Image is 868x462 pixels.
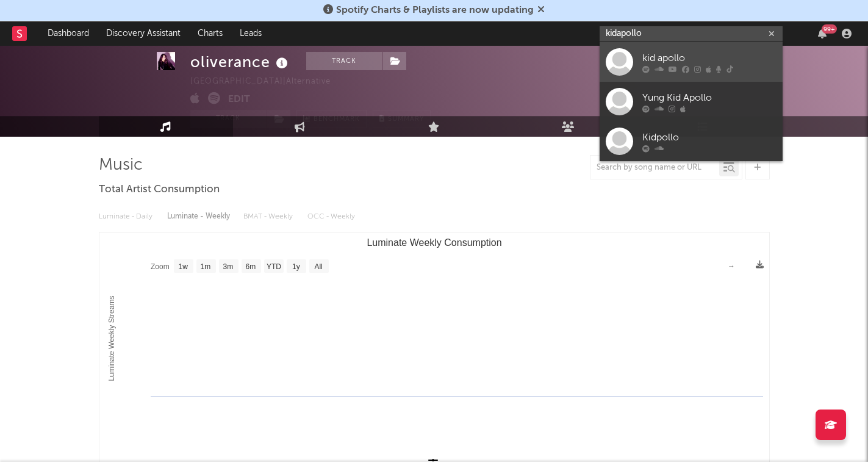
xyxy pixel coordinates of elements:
[178,262,188,271] text: 1w
[537,5,545,15] span: Dismiss
[306,52,382,70] button: Track
[296,110,367,128] a: Benchmark
[600,82,783,121] a: Yung Kid Apollo
[314,262,322,271] text: All
[228,92,250,107] button: Edit
[231,21,270,46] a: Leads
[200,262,210,271] text: 1m
[151,262,170,271] text: Zoom
[99,182,220,197] span: Total Artist Consumption
[600,121,783,161] a: Kidpollo
[642,130,777,145] div: Kidpollo
[367,237,501,248] text: Luminate Weekly Consumption
[223,262,233,271] text: 3m
[314,112,360,127] span: Benchmark
[728,262,735,270] text: →
[822,24,837,34] div: 99 +
[107,296,116,381] text: Luminate Weekly Streams
[642,51,777,65] div: kid apollo
[190,110,267,128] button: Track
[292,262,300,271] text: 1y
[642,90,777,105] div: Yung Kid Apollo
[189,21,231,46] a: Charts
[190,52,291,72] div: oliverance
[190,74,345,89] div: [GEOGRAPHIC_DATA] | Alternative
[266,262,281,271] text: YTD
[818,29,827,38] button: 99+
[336,5,534,15] span: Spotify Charts & Playlists are now updating
[373,110,431,128] button: Summary
[590,163,719,173] input: Search by song name or URL
[600,42,783,82] a: kid apollo
[245,262,256,271] text: 6m
[600,26,783,42] input: Search for artists
[98,21,189,46] a: Discovery Assistant
[39,21,98,46] a: Dashboard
